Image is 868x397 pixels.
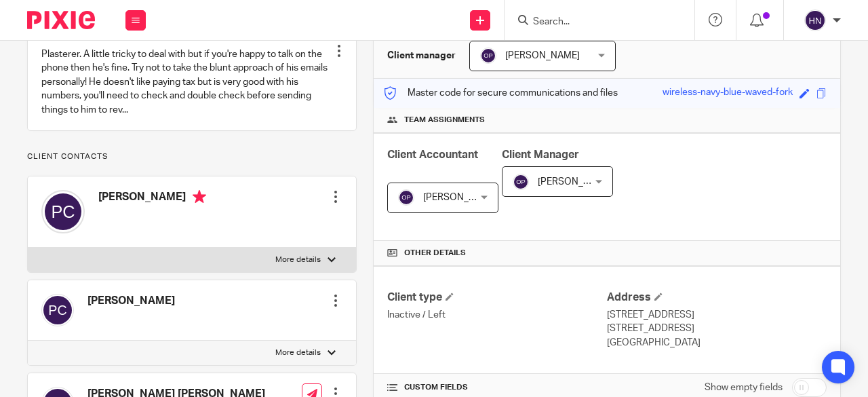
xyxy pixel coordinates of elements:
[387,308,607,322] p: Inactive / Left
[502,149,579,160] span: Client Manager
[607,308,827,322] p: [STREET_ADDRESS]
[705,381,783,394] label: Show empty fields
[404,115,485,126] span: Team assignments
[538,177,612,187] span: [PERSON_NAME]
[387,49,456,62] h3: Client manager
[663,86,793,101] div: wireless-navy-blue-waved-fork
[27,11,95,29] img: Pixie
[98,190,206,207] h4: [PERSON_NAME]
[193,190,206,204] i: Primary
[607,336,827,349] p: [GEOGRAPHIC_DATA]
[513,174,529,190] img: svg%3E
[275,254,321,265] p: More details
[804,10,826,31] img: svg%3E
[423,193,498,202] span: [PERSON_NAME]
[275,347,321,358] p: More details
[384,86,618,100] p: Master code for secure communications and files
[607,322,827,335] p: [STREET_ADDRESS]
[404,248,466,259] span: Other details
[27,151,357,162] p: Client contacts
[41,190,85,233] img: svg%3E
[480,48,496,64] img: svg%3E
[387,290,607,305] h4: Client type
[532,16,654,29] input: Search
[87,294,175,308] h4: [PERSON_NAME]
[41,294,74,326] img: svg%3E
[607,290,827,305] h4: Address
[387,149,478,160] span: Client Accountant
[398,189,414,206] img: svg%3E
[387,382,607,393] h4: CUSTOM FIELDS
[505,51,580,60] span: [PERSON_NAME]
